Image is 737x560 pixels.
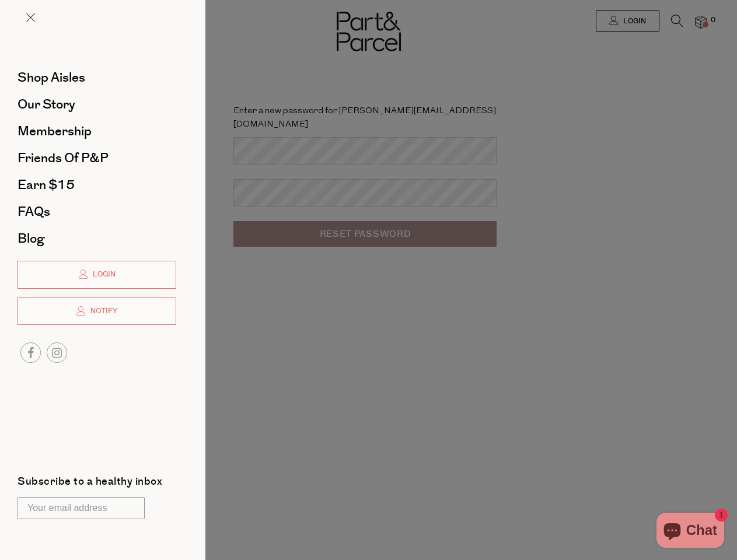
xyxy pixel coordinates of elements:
span: FAQs [18,202,50,221]
label: Subscribe to a healthy inbox [18,477,162,491]
a: Shop Aisles [18,71,176,84]
a: Login [18,261,176,289]
a: Earn $15 [18,178,176,191]
a: FAQs [18,205,176,218]
inbox-online-store-chat: Shopify online store chat [653,513,728,551]
a: Notify [18,297,176,325]
span: Earn $15 [18,176,75,194]
span: Login [90,269,116,279]
span: Shop Aisles [18,68,85,87]
a: Our Story [18,98,176,111]
a: Friends of P&P [18,152,176,164]
span: Notify [88,306,117,316]
a: Blog [18,232,176,245]
span: Blog [18,229,44,248]
span: Membership [18,122,92,141]
input: Your email address [18,497,145,519]
a: Membership [18,125,176,138]
span: Our Story [18,95,75,114]
span: Friends of P&P [18,149,109,167]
